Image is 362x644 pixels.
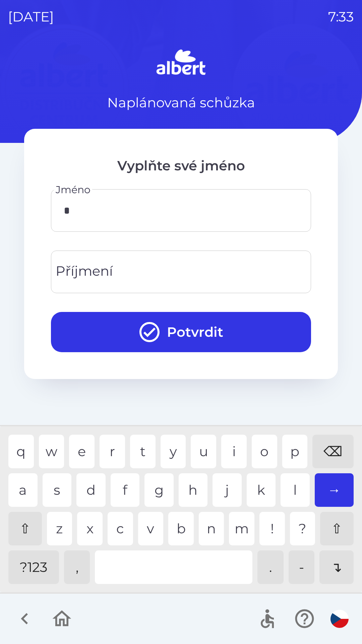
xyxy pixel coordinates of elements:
[328,7,354,27] p: 7:33
[8,7,54,27] p: [DATE]
[24,47,338,79] img: Logo
[51,156,311,176] p: Vyplňte své jméno
[107,93,255,113] p: Naplánovaná schůzka
[330,610,349,628] img: cs flag
[56,182,90,197] label: Jméno
[51,312,311,352] button: Potvrdit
